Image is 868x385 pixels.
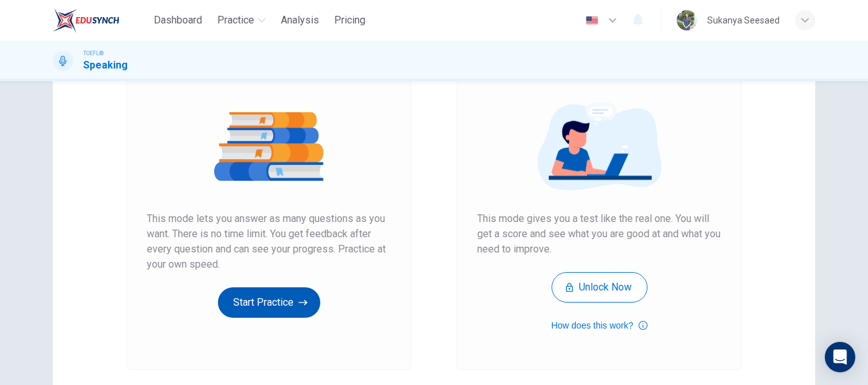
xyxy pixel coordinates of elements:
[825,342,855,372] div: Open Intercom Messenger
[212,9,271,32] button: Practice
[217,13,254,28] span: Practice
[707,13,780,28] div: Sukanya Seesaed
[677,10,697,30] img: Profile picture
[329,9,370,32] button: Pricing
[334,13,365,28] span: Pricing
[584,16,600,25] img: en
[218,287,320,318] button: Start Practice
[149,9,207,32] button: Dashboard
[552,272,648,303] button: Unlock Now
[147,211,391,272] span: This mode lets you answer as many questions as you want. There is no time limit. You get feedback...
[477,211,721,257] span: This mode gives you a test like the real one. You will get a score and see what you are good at a...
[83,58,128,73] h1: Speaking
[276,9,324,32] button: Analysis
[551,318,647,333] button: How does this work?
[53,8,149,33] a: EduSynch logo
[53,8,119,33] img: EduSynch logo
[83,49,104,58] span: TOEFL®
[281,13,319,28] span: Analysis
[154,13,202,28] span: Dashboard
